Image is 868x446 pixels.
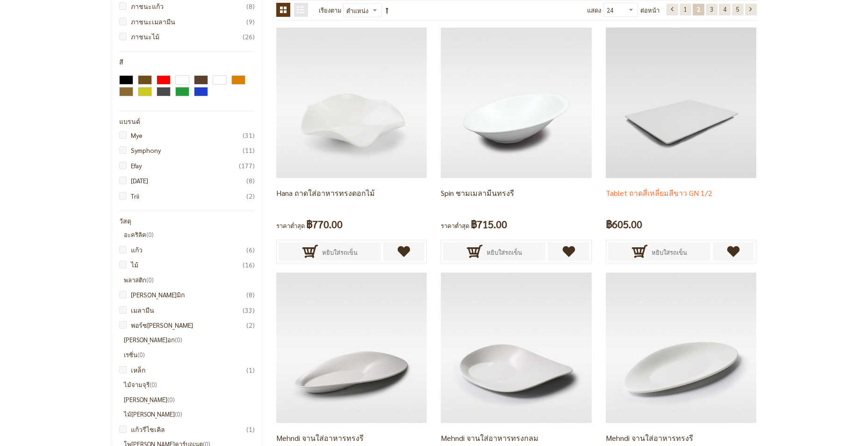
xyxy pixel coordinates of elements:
[124,350,255,360] li: เรซิ่น
[124,16,255,27] a: ภาชนะเมลามีน
[239,160,255,171] span: 177
[608,242,710,261] button: หยิบใส่รถเข็น
[124,289,255,300] a: [PERSON_NAME]มิก
[124,245,255,255] a: แก้ว
[246,1,255,11] span: 8
[587,6,601,14] span: แสดง
[306,216,343,233] span: ฿770.00
[441,273,591,423] img: Mehndi จานใส่อาหารทรงกลม
[124,409,255,419] li: ไม้[PERSON_NAME]
[732,4,744,15] a: 5
[710,5,713,13] span: 3
[276,343,427,351] a: Mehndi จานใส่อาหารทรงรี
[119,59,255,66] div: สี
[124,175,255,186] a: [DATE]
[124,230,255,240] li: อะคริลิค
[124,365,255,375] a: เหล็ก
[441,98,591,106] a: Spin ชามเมลามีนทรงรี
[606,98,756,106] a: Tablet ถาดสี่เหลี่ยมสีขาว GN 1/2
[243,145,255,155] span: 11
[124,191,255,201] a: Trii
[124,424,255,434] a: แก้วรีไซเคิล
[124,259,255,270] a: ไม้
[246,175,255,186] span: 8
[606,433,693,443] a: Mehndi จานใส่อาหารทรงรี
[243,259,255,270] span: 16
[150,381,157,388] span: 0
[119,118,255,125] div: แบรนด์
[652,242,687,263] span: หยิบใส่รถเข็น
[246,320,255,330] span: 2
[246,245,255,255] span: 6
[606,273,756,423] img: Mehndi จานใส่อาหารทรงรี
[124,130,255,140] a: Mye
[276,188,375,198] a: Hana ถาดใส่อาหารทรงดอกไม้
[736,5,739,13] span: 5
[443,242,545,261] button: หยิบใส่รถเข็น
[124,305,255,315] a: เมลามีน
[548,242,589,261] a: เพิ่มไปยังรายการโปรด
[243,31,255,42] span: 26
[713,242,754,261] a: เพิ่มไปยังรายการโปรด
[119,218,255,225] div: วัสดุ
[487,242,522,263] span: หยิบใส่รถเข็น
[276,3,290,17] strong: ตาราง
[684,5,687,13] span: 1
[606,216,642,233] span: ฿605.00
[322,242,358,263] span: หยิบใส่รถเข็น
[246,191,255,201] span: 2
[441,28,591,178] img: Spin ชามเมลามีนทรงรี
[246,365,255,375] span: 1
[680,4,691,15] a: 1
[124,275,255,285] li: พลาสติก
[124,395,255,405] li: [PERSON_NAME]
[246,289,255,300] span: 8
[124,335,255,345] li: [PERSON_NAME]อก
[167,396,175,403] span: 0
[276,433,364,443] a: Mehndi จานใส่อาหารทรงรี
[319,3,342,18] label: เรียงตาม
[276,98,427,106] a: melamine bowl, food bowl, extra large food bowl, salad bowl, extra large salad bowl, food display...
[124,320,255,330] a: พอร์ซ[PERSON_NAME]
[124,31,255,42] a: ภาชนะไม้
[276,222,305,230] span: ราคาต่ำสุด
[723,5,726,13] span: 4
[246,424,255,434] span: 1
[441,433,538,443] a: Mehndi จานใส่อาหารทรงกลม
[383,242,425,261] a: เพิ่มไปยังรายการโปรด
[279,242,381,261] button: หยิบใส่รถเข็น
[697,5,700,13] span: 2
[124,145,255,155] a: Symphony
[606,343,756,351] a: Mehndi จานใส่อาหารทรงรี
[124,1,255,11] a: ภาชนะแก้ว
[706,4,717,15] a: 3
[606,188,712,198] a: Tablet ถาดสี่เหลี่ยมสีขาว GN 1/2
[146,276,154,284] span: 0
[606,28,756,178] img: Tablet ถาดสี่เหลี่ยมสีขาว GN 1/2
[441,222,469,230] span: ราคาต่ำสุด
[276,273,427,423] img: Mehndi จานใส่อาหารทรงรี
[276,28,427,178] img: melamine bowl, food bowl, extra large food bowl, salad bowl, extra large salad bowl, food display...
[441,188,514,198] a: Spin ชามเมลามีนทรงรี
[243,305,255,315] span: 33
[640,3,660,18] span: ต่อหน้า
[246,16,255,27] span: 9
[124,380,255,390] li: ไม้จามจุรี
[719,4,731,15] a: 4
[243,130,255,140] span: 31
[137,351,145,359] span: 0
[124,160,255,171] a: Efay
[146,230,154,238] span: 0
[441,343,591,351] a: Mehndi จานใส่อาหารทรงกลม
[175,336,182,344] span: 0
[175,410,182,418] span: 0
[471,216,507,233] span: ฿715.00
